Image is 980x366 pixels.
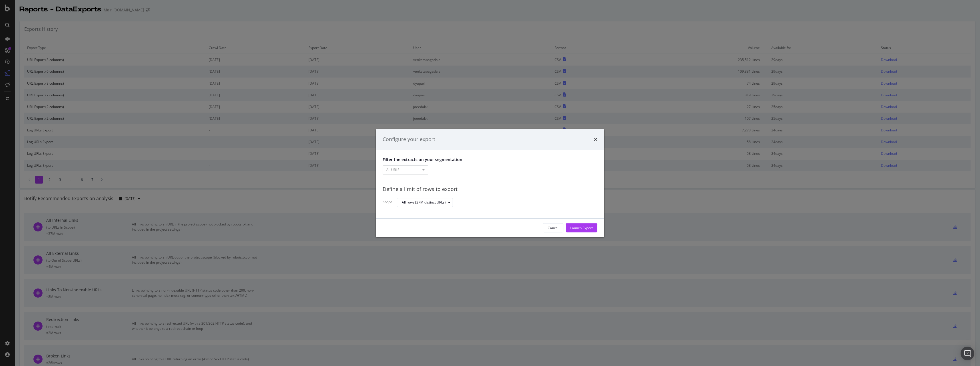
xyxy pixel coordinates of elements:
[383,186,597,193] div: Define a limit of rows to export
[543,223,563,233] button: Cancel
[566,223,597,233] button: Launch Export
[383,165,428,174] button: All URLS
[397,198,453,207] button: All rows (37M distinct URLs)
[383,136,435,143] div: Configure your export
[383,157,597,162] p: Filter the extracts on your segmentation
[383,200,392,206] label: Scope
[402,201,446,204] div: All rows (37M distinct URLs)
[961,347,974,360] div: Open Intercom Messenger
[594,136,597,143] div: times
[376,129,604,237] div: modal
[570,225,593,230] div: Launch Export
[548,225,559,230] div: Cancel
